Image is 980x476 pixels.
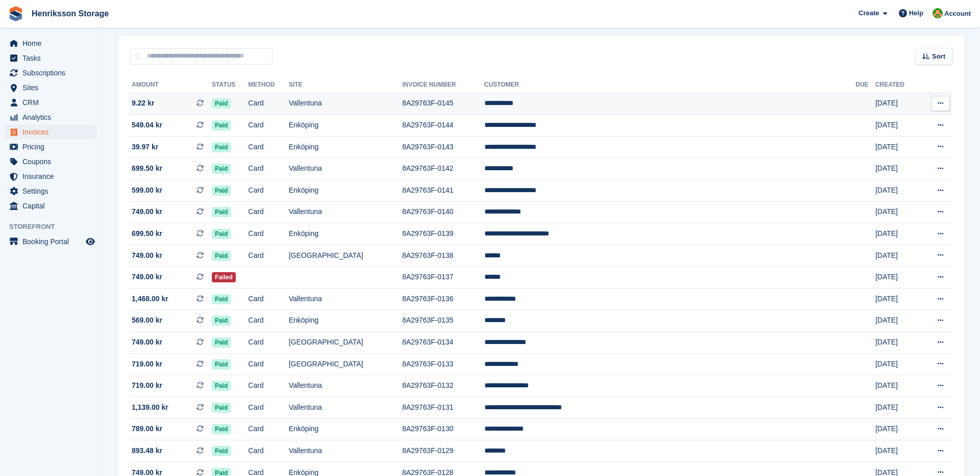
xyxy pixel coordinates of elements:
span: 749.00 kr [132,250,162,261]
td: [DATE] [875,310,920,332]
td: [DATE] [875,332,920,354]
td: [DATE] [875,136,920,158]
td: 8A29763F-0136 [402,288,484,310]
th: Due [855,77,875,93]
td: 8A29763F-0138 [402,245,484,267]
span: 39.97 kr [132,142,158,152]
a: menu [5,36,96,50]
span: Settings [22,184,84,198]
a: menu [5,169,96,183]
span: Sites [22,81,84,95]
span: Analytics [22,110,84,124]
td: Vallentuna [289,158,402,180]
span: Paid [212,381,231,391]
span: 719.00 kr [132,380,162,391]
span: 599.00 kr [132,185,162,196]
td: [GEOGRAPHIC_DATA] [289,353,402,375]
span: Paid [212,229,231,239]
td: Vallentuna [289,93,402,115]
td: Enköping [289,180,402,202]
td: 8A29763F-0140 [402,201,484,223]
td: 8A29763F-0141 [402,180,484,202]
a: menu [5,184,96,198]
span: Paid [212,337,231,348]
a: menu [5,95,96,110]
th: Method [248,77,288,93]
a: menu [5,125,96,139]
td: Enköping [289,115,402,137]
a: menu [5,140,96,154]
td: 8A29763F-0145 [402,93,484,115]
span: Paid [212,98,231,109]
span: 749.00 kr [132,206,162,217]
td: Enköping [289,310,402,332]
td: Vallentuna [289,201,402,223]
span: Insurance [22,169,84,183]
td: 8A29763F-0142 [402,158,484,180]
td: Card [248,223,288,245]
a: Henriksson Storage [28,5,113,22]
td: Card [248,375,288,397]
span: Home [22,36,84,50]
td: [DATE] [875,353,920,375]
span: Pricing [22,140,84,154]
td: Card [248,136,288,158]
td: 8A29763F-0135 [402,310,484,332]
span: Paid [212,186,231,196]
span: Failed [212,272,236,282]
td: Card [248,353,288,375]
td: [DATE] [875,288,920,310]
td: [GEOGRAPHIC_DATA] [289,245,402,267]
td: Card [248,245,288,267]
span: Paid [212,446,231,456]
img: Mikael Holmström [933,8,943,18]
td: Card [248,418,288,440]
td: [DATE] [875,223,920,245]
img: stora-icon-8386f47178a22dfd0bd8f6a31ec36ba5ce8667c1dd55bd0f319d3a0aa187defe.svg [8,6,23,21]
span: Account [944,9,971,19]
a: menu [5,234,96,249]
td: 8A29763F-0139 [402,223,484,245]
td: [DATE] [875,93,920,115]
td: Card [248,288,288,310]
a: menu [5,199,96,213]
span: Sort [932,51,945,62]
th: Site [289,77,402,93]
th: Customer [484,77,856,93]
span: Coupons [22,154,84,169]
td: [DATE] [875,180,920,202]
td: [DATE] [875,397,920,419]
td: 8A29763F-0134 [402,332,484,354]
td: [DATE] [875,245,920,267]
td: Enköping [289,223,402,245]
span: Paid [212,294,231,304]
span: CRM [22,95,84,110]
span: 749.00 kr [132,337,162,348]
td: Vallentuna [289,397,402,419]
span: Paid [212,207,231,217]
td: 8A29763F-0130 [402,418,484,440]
span: Paid [212,359,231,369]
span: Paid [212,424,231,434]
td: 8A29763F-0143 [402,136,484,158]
span: 699.50 kr [132,228,162,239]
td: Card [248,310,288,332]
span: 549.04 kr [132,120,162,130]
th: Created [875,77,920,93]
span: 789.00 kr [132,424,162,434]
th: Amount [130,77,212,93]
td: 8A29763F-0129 [402,440,484,462]
span: Paid [212,251,231,261]
td: Card [248,180,288,202]
span: Storefront [9,222,102,232]
td: Card [248,397,288,419]
a: menu [5,51,96,65]
td: 8A29763F-0144 [402,115,484,137]
span: Paid [212,164,231,174]
td: Card [248,158,288,180]
span: Booking Portal [22,234,84,249]
a: menu [5,81,96,95]
td: 8A29763F-0133 [402,353,484,375]
span: Paid [212,315,231,326]
span: 1,468.00 kr [132,294,168,304]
